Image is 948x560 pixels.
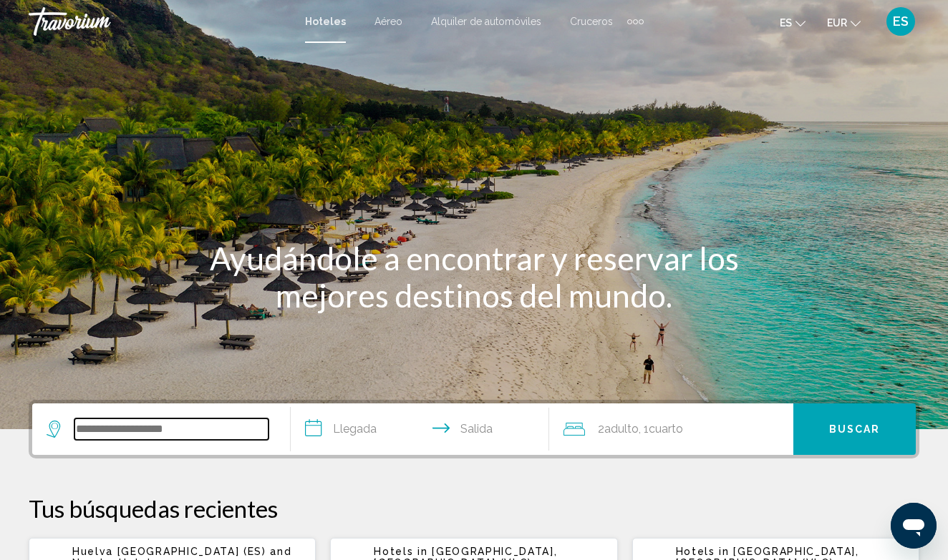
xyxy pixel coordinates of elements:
[639,419,683,439] span: , 1
[829,424,881,436] span: Buscar
[793,403,916,455] button: Buscar
[891,503,937,549] iframe: Botón para iniciar la ventana de mensajería
[893,14,909,29] span: ES
[780,17,792,29] span: es
[305,16,346,27] a: Hoteles
[570,16,613,27] a: Cruceros
[649,422,683,436] span: Cuarto
[291,403,549,455] button: Check in and out dates
[374,546,427,557] span: Hotels in
[627,10,644,33] button: Extra navigation items
[32,403,916,455] div: Search widget
[780,12,806,33] button: Change language
[882,6,919,36] button: User Menu
[827,17,847,29] span: EUR
[374,16,402,27] a: Aéreo
[72,546,266,557] span: Huelva [GEOGRAPHIC_DATA] (ES)
[29,7,291,36] a: Travorium
[29,494,919,523] p: Tus búsquedas recientes
[549,403,793,455] button: Travelers: 2 adults, 0 children
[604,422,639,436] span: Adulto
[431,16,541,27] a: Alquiler de automóviles
[598,419,639,439] span: 2
[205,240,743,314] h1: Ayudándole a encontrar y reservar los mejores destinos del mundo.
[827,12,861,33] button: Change currency
[676,546,730,557] span: Hotels in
